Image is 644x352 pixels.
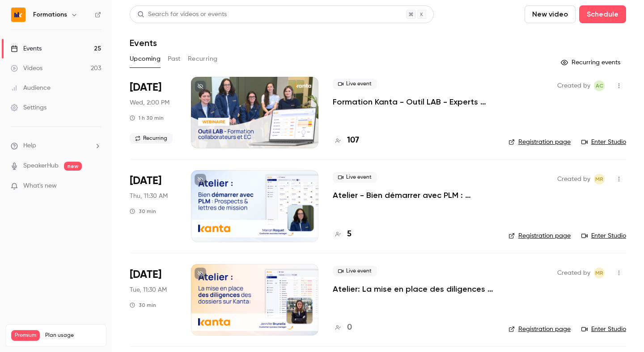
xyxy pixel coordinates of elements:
span: Tue, 11:30 AM [130,285,167,294]
button: New video [525,5,576,23]
button: Past [168,52,181,66]
span: Created by [557,268,590,278]
button: Recurring [188,52,218,66]
span: Wed, 2:00 PM [130,98,169,107]
span: What's new [23,181,57,191]
span: Created by [557,174,590,184]
a: Enter Studio [581,325,626,334]
a: Registration page [508,325,571,334]
img: Formations [11,8,25,22]
div: Search for videos or events [137,10,227,19]
span: [DATE] [130,80,161,95]
div: Sep 11 Thu, 11:30 AM (Europe/Paris) [130,170,177,242]
span: Marion Roquet [594,174,605,184]
span: Live event [333,79,377,89]
div: Sep 23 Tue, 11:30 AM (Europe/Paris) [130,264,177,335]
span: Recurring [130,133,173,144]
a: Registration page [508,138,571,147]
a: 5 [333,228,352,240]
h1: Events [130,38,157,48]
span: [DATE] [130,268,161,282]
div: Sep 10 Wed, 2:00 PM (Europe/Paris) [130,77,177,148]
h4: 5 [347,228,352,240]
span: Plan usage [45,332,101,339]
div: 30 min [130,302,156,309]
a: Enter Studio [581,138,626,147]
div: Settings [11,103,47,112]
a: Enter Studio [581,231,626,240]
button: Recurring events [557,55,626,70]
li: help-dropdown-opener [11,141,101,151]
div: 30 min [130,208,156,215]
span: MR [595,268,603,278]
h4: 107 [347,134,359,147]
iframe: Noticeable Trigger [90,182,101,190]
span: Premium [11,330,40,341]
h6: Formations [33,10,67,19]
span: Anaïs Cachelou [594,80,605,91]
span: Help [23,141,36,151]
button: Schedule [579,5,626,23]
a: SpeakerHub [23,161,59,171]
span: MR [595,174,603,184]
div: Videos [11,64,42,73]
span: Thu, 11:30 AM [130,192,168,201]
a: Atelier: La mise en place des diligences des dossiers sur KANTA [333,284,494,294]
a: Atelier - Bien démarrer avec PLM : Prospects & lettres de mission [333,190,494,201]
a: 0 [333,322,352,334]
span: Marion Roquet [594,268,605,278]
button: Upcoming [130,52,161,66]
span: Live event [333,266,377,277]
a: 107 [333,134,359,147]
a: Registration page [508,231,571,240]
a: Formation Kanta - Outil LAB - Experts Comptables & Collaborateurs [333,96,494,107]
div: 1 h 30 min [130,114,164,122]
span: [DATE] [130,174,161,188]
span: new [64,162,82,171]
span: Live event [333,172,377,183]
div: Events [11,44,42,53]
div: Audience [11,84,51,92]
span: Created by [557,80,590,91]
span: AC [596,80,603,91]
h4: 0 [347,322,352,334]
